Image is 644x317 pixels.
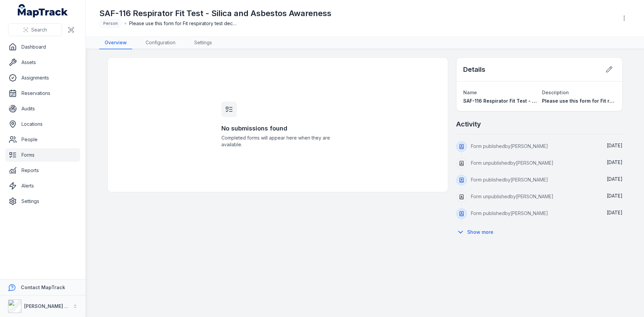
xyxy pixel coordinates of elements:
[471,143,548,149] span: Form published by [PERSON_NAME]
[607,143,623,148] time: 9/9/2025, 5:06:22 PM
[471,210,548,216] span: Form published by [PERSON_NAME]
[221,135,334,148] span: Completed forms will appear here when they are available.
[463,98,606,104] span: SAF-116 Respirator Fit Test - Silica and Asbestos Awareness
[5,133,80,146] a: People
[5,195,80,208] a: Settings
[31,27,47,33] span: Search
[5,117,80,131] a: Locations
[5,71,80,85] a: Assignments
[471,194,553,199] span: Form unpublished by [PERSON_NAME]
[24,303,79,309] strong: [PERSON_NAME] Group
[5,40,80,54] a: Dashboard
[21,284,65,290] strong: Contact MapTrack
[18,4,68,17] a: MapTrack
[99,8,331,19] h1: SAF-116 Respirator Fit Test - Silica and Asbestos Awareness
[99,19,122,28] div: Person
[607,143,623,148] span: [DATE]
[607,193,623,199] time: 9/9/2025, 4:55:20 PM
[463,90,477,95] span: Name
[607,159,623,165] span: [DATE]
[607,210,623,215] span: [DATE]
[5,164,80,177] a: Reports
[5,148,80,162] a: Forms
[8,23,62,36] button: Search
[189,37,217,49] a: Settings
[140,37,181,49] a: Configuration
[5,102,80,115] a: Audits
[542,90,569,95] span: Description
[221,124,334,133] h3: No submissions found
[607,210,623,215] time: 9/9/2025, 4:54:22 PM
[99,37,132,49] a: Overview
[456,225,498,239] button: Show more
[5,179,80,193] a: Alerts
[607,193,623,199] span: [DATE]
[5,56,80,69] a: Assets
[456,119,481,129] h2: Activity
[129,20,236,27] span: Please use this form for Fit respiratory test declaration
[471,160,553,166] span: Form unpublished by [PERSON_NAME]
[607,159,623,165] time: 9/9/2025, 5:05:33 PM
[471,177,548,182] span: Form published by [PERSON_NAME]
[607,176,623,182] span: [DATE]
[607,176,623,182] time: 9/9/2025, 4:56:20 PM
[5,87,80,100] a: Reservations
[463,65,485,74] h2: Details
